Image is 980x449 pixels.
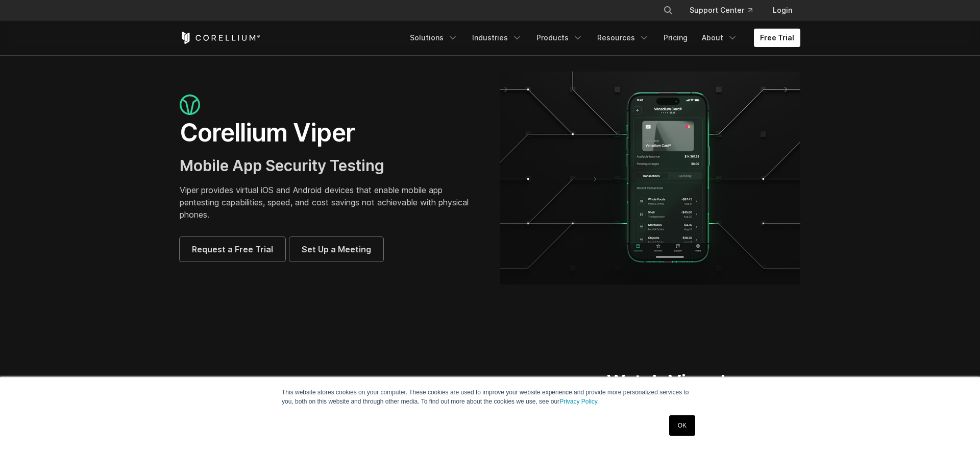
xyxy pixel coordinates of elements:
a: Request a Free Trial [180,237,285,262]
button: Search [659,1,677,19]
div: Navigation Menu [404,29,800,47]
a: Products [530,29,589,47]
a: Solutions [404,29,464,47]
a: About [696,29,744,47]
a: Support Center [681,1,761,19]
p: Viper provides virtual iOS and Android devices that enable mobile app pentesting capabilities, sp... [180,184,480,221]
a: Resources [591,29,655,47]
a: Free Trial [754,29,800,47]
img: viper_hero [500,72,800,285]
a: Pricing [657,29,694,47]
a: OK [669,415,695,436]
a: Corellium Home [180,32,261,44]
span: Mobile App Security Testing [180,156,384,175]
img: viper_icon_large [180,94,200,115]
a: Industries [466,29,528,47]
div: Navigation Menu [651,1,800,19]
h2: Watch Viper In Action [607,370,762,416]
a: Set Up a Meeting [289,237,383,262]
p: This website stores cookies on your computer. These cookies are used to improve your website expe... [282,388,698,406]
h1: Corellium Viper [180,117,480,148]
span: Set Up a Meeting [302,243,371,255]
a: Login [765,1,800,19]
span: Request a Free Trial [192,243,273,255]
a: Privacy Policy. [559,398,599,405]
